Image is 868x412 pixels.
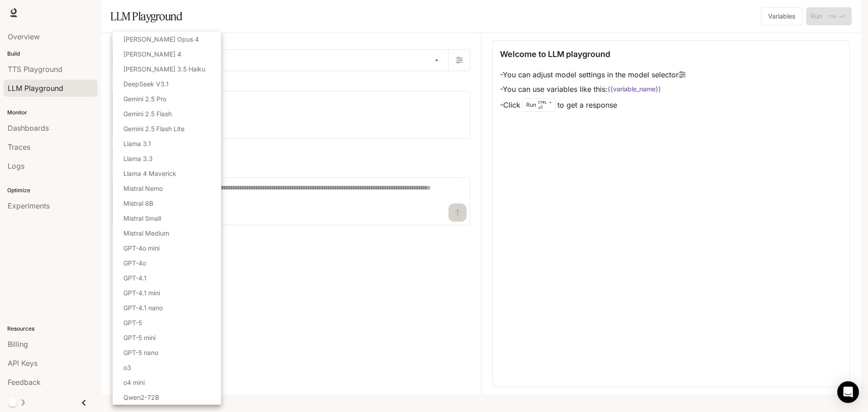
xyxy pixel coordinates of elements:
[123,154,153,163] p: Llama 3.3
[123,94,166,104] p: Gemini 2.5 Pro
[123,258,146,268] p: GPT-4o
[123,393,159,402] p: Qwen2-72B
[123,348,158,357] p: GPT-5 nano
[123,303,163,313] p: GPT-4.1 nano
[123,34,199,44] p: [PERSON_NAME] Opus 4
[123,228,169,238] p: Mistral Medium
[123,333,156,342] p: GPT-5 mini
[123,49,181,59] p: [PERSON_NAME] 4
[123,184,163,193] p: Mistral Nemo
[123,109,172,118] p: Gemini 2.5 Flash
[123,213,161,223] p: Mistral Small
[123,273,146,283] p: GPT-4.1
[123,243,160,253] p: GPT-4o mini
[123,288,160,298] p: GPT-4.1 mini
[123,124,184,133] p: Gemini 2.5 Flash Lite
[123,64,205,74] p: [PERSON_NAME] 3.5 Haiku
[123,139,151,148] p: Llama 3.1
[123,378,145,387] p: o4 mini
[123,79,169,89] p: DeepSeek V3.1
[123,318,142,327] p: GPT-5
[123,199,153,208] p: Mistral 8B
[123,363,131,372] p: o3
[123,169,176,178] p: Llama 4 Maverick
